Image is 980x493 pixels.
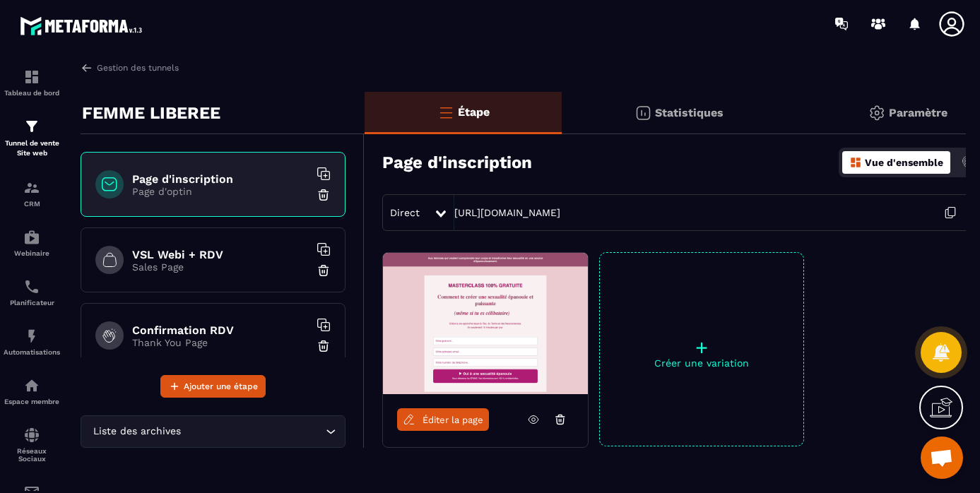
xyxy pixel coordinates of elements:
[423,415,483,425] span: Éditer la page
[4,447,60,463] p: Réseaux Sociaux
[4,169,60,218] a: formationformationCRM
[132,186,309,197] p: Page d'optin
[868,105,885,121] img: setting-gr.5f69749f.svg
[4,367,60,416] a: automationsautomationsEspace membre
[317,263,331,278] img: trash
[81,61,179,74] a: Gestion des tunnels
[4,416,60,473] a: social-networksocial-networkRéseaux Sociaux
[865,157,943,168] p: Vue d'ensemble
[4,317,60,367] a: automationsautomationsAutomatisations
[132,261,309,273] p: Sales Page
[81,61,93,74] img: arrow
[4,299,60,307] p: Planificateur
[20,13,147,39] img: logo
[454,207,560,218] a: [URL][DOMAIN_NAME]
[390,207,420,218] span: Direct
[23,69,40,85] img: formation
[23,328,40,345] img: automations
[132,337,309,348] p: Thank You Page
[437,104,454,121] img: bars-o.4a397970.svg
[655,106,724,119] p: Statistiques
[4,249,60,257] p: Webinaire
[4,348,60,356] p: Automatisations
[90,424,184,439] span: Liste des archives
[600,357,803,369] p: Créer une variation
[23,229,40,246] img: automations
[458,105,490,119] p: Étape
[82,99,220,127] p: FEMME LIBEREE
[317,339,331,353] img: trash
[23,377,40,394] img: automations
[4,89,60,97] p: Tableau de bord
[160,375,266,398] button: Ajouter une étape
[23,179,40,196] img: formation
[4,200,60,208] p: CRM
[317,188,331,202] img: trash
[132,248,309,261] h6: VSL Webi + RDV
[184,379,258,393] span: Ajouter une étape
[4,268,60,317] a: schedulerschedulerPlanificateur
[397,408,489,431] a: Éditer la page
[889,106,947,119] p: Paramètre
[23,427,40,444] img: social-network
[4,107,60,169] a: formationformationTunnel de vente Site web
[921,436,963,479] div: Ouvrir le chat
[81,415,346,448] div: Search for option
[961,156,974,169] img: actions.d6e523a2.png
[4,58,60,107] a: formationformationTableau de bord
[184,424,322,439] input: Search for option
[383,253,588,394] img: image
[382,153,532,172] h3: Page d'inscription
[634,105,651,121] img: stats.20deebd0.svg
[4,138,60,158] p: Tunnel de vente Site web
[23,278,40,295] img: scheduler
[4,398,60,405] p: Espace membre
[4,218,60,268] a: automationsautomationsWebinaire
[23,118,40,135] img: formation
[849,156,862,169] img: dashboard-orange.40269519.svg
[132,323,309,337] h6: Confirmation RDV
[600,338,803,357] p: +
[132,172,309,186] h6: Page d'inscription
